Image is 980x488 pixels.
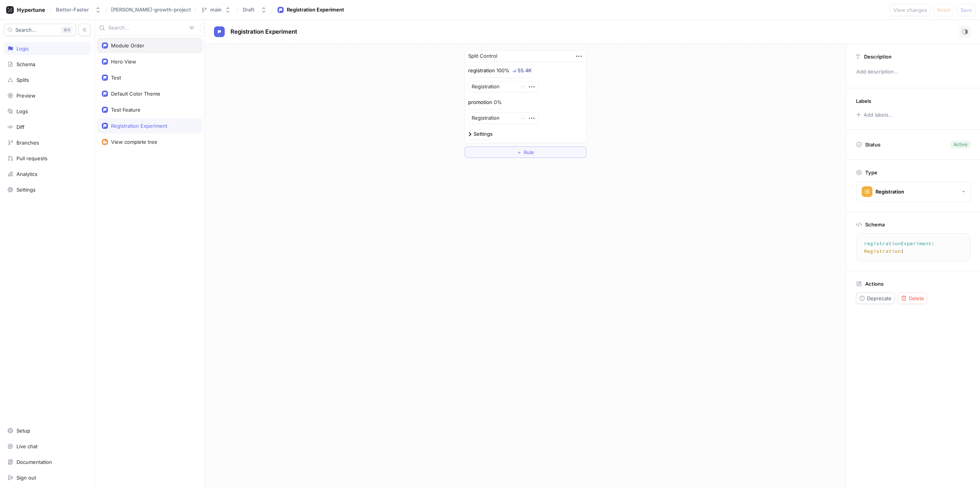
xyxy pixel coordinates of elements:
span: Save [960,8,972,12]
div: Schema [16,61,35,67]
div: Splits [16,77,29,83]
span: ＋ [517,150,522,155]
p: Type [865,169,877,176]
div: 0% [494,100,502,105]
div: Active [954,141,967,148]
p: registration [468,67,495,75]
span: Deprecate [867,296,892,301]
div: Documentation [16,459,52,465]
div: Test Feature [111,107,140,113]
button: Add labels... [853,110,895,120]
div: Sign out [16,475,36,481]
div: K [61,26,73,34]
span: Reset [937,8,951,12]
button: View changes [890,4,931,16]
span: Registration Experiment [230,29,297,35]
div: main [210,7,222,13]
a: Documentation [4,455,91,468]
div: Preview [16,93,36,99]
div: Draft [243,7,255,13]
button: Search...K [4,24,76,36]
button: Bettor-Faster [53,3,104,16]
div: Logic [16,46,29,52]
div: Logs [16,108,28,114]
div: Module Order [111,42,144,49]
button: main [198,3,234,16]
div: Registration Experiment [111,123,167,129]
span: Rule [524,150,534,155]
button: Save [957,4,975,16]
div: Registration Experiment [287,6,344,14]
div: Diff [16,124,24,130]
button: Registration [856,181,971,202]
p: Schema [865,221,885,228]
div: View complete tree [111,139,157,145]
span: Delete [909,296,924,301]
div: Pull requests [16,155,47,161]
div: Test [111,75,121,81]
button: ＋Rule [465,146,586,158]
textarea: registrationExperiment: Registration! [859,237,980,258]
div: 100% [497,68,510,73]
p: Description [864,54,892,60]
div: Registration [875,189,904,195]
div: Hero View [111,59,136,65]
p: Labels [856,98,871,104]
div: Settings [474,132,493,137]
button: Reset [934,4,954,16]
div: 55.4K [518,68,532,73]
button: Draft [240,3,270,16]
div: Setup [16,428,30,434]
div: Settings [16,187,36,193]
span: Search... [15,28,36,32]
p: promotion [468,99,492,106]
input: Search... [108,24,186,32]
div: Branches [16,140,39,146]
p: Add description... [853,65,973,78]
div: Live chat [16,443,38,449]
div: Analytics [16,171,38,177]
span: [PERSON_NAME]-growth-project [111,7,191,12]
button: Delete [898,293,927,304]
p: Actions [865,281,884,287]
div: Bettor-Faster [56,7,89,13]
button: Deprecate [856,293,895,304]
span: View changes [893,8,927,12]
div: Split Control [468,52,497,60]
div: Default Color Theme [111,91,160,97]
p: Status [865,139,880,150]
